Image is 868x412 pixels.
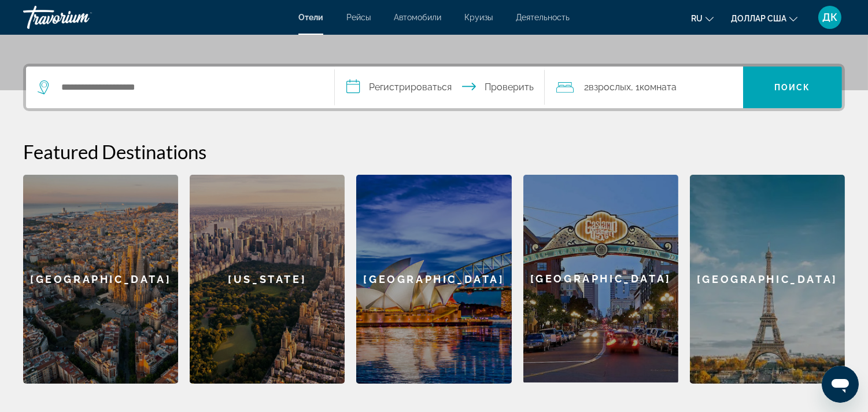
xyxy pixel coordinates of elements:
[815,5,845,30] button: Меню пользователя
[356,175,511,384] a: Sydney[GEOGRAPHIC_DATA]
[743,67,842,108] button: Поиск
[335,67,545,108] button: Выберите дату заезда и выезда
[356,175,511,384] div: [GEOGRAPHIC_DATA]
[640,82,677,93] font: комната
[731,10,797,27] button: Изменить валюту
[523,175,678,382] div: [GEOGRAPHIC_DATA]
[23,175,178,384] div: [GEOGRAPHIC_DATA]
[691,10,714,27] button: Изменить язык
[394,13,441,22] a: Автомобили
[822,366,859,403] iframe: Кнопка запуска окна обмена сообщениями
[190,175,345,384] a: New York[US_STATE]
[774,83,811,92] font: Поиск
[631,82,640,93] font: , 1
[589,82,631,93] font: взрослых
[584,82,589,93] font: 2
[60,79,317,96] input: Поиск отеля
[23,2,139,32] a: Травориум
[691,14,703,23] font: ru
[26,67,842,108] div: Виджет поиска
[346,13,371,22] a: Рейсы
[523,175,678,384] a: San Diego[GEOGRAPHIC_DATA]
[690,175,845,384] a: Paris[GEOGRAPHIC_DATA]
[516,13,570,22] a: Деятельность
[298,13,323,22] a: Отели
[23,140,845,163] h2: Featured Destinations
[464,13,493,22] a: Круизы
[545,67,743,108] button: Путешественники: 2 взрослых, 0 детей
[822,11,837,23] font: ДК
[731,14,786,23] font: доллар США
[190,175,345,384] div: [US_STATE]
[23,175,178,384] a: Barcelona[GEOGRAPHIC_DATA]
[690,175,845,384] div: [GEOGRAPHIC_DATA]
